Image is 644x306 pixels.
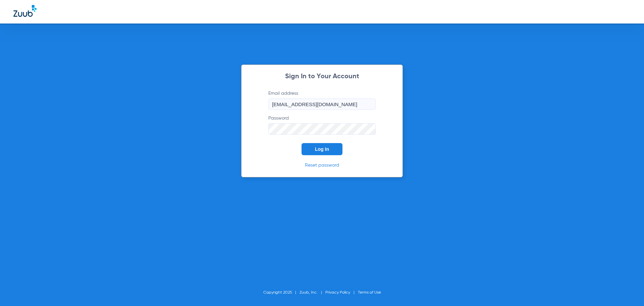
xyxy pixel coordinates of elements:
[258,73,386,80] h2: Sign In to Your Account
[325,291,350,295] a: Privacy Policy
[268,115,376,135] label: Password
[302,143,342,155] button: Log In
[263,289,300,296] li: Copyright 2025
[315,146,329,152] span: Log In
[13,5,37,17] img: Zuub Logo
[268,90,376,110] label: Email address
[358,291,381,295] a: Terms of Use
[300,289,325,296] li: Zuub, Inc.
[268,123,376,135] input: Password
[305,163,339,168] a: Reset password
[610,274,644,306] iframe: Chat Widget
[268,98,376,110] input: Email address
